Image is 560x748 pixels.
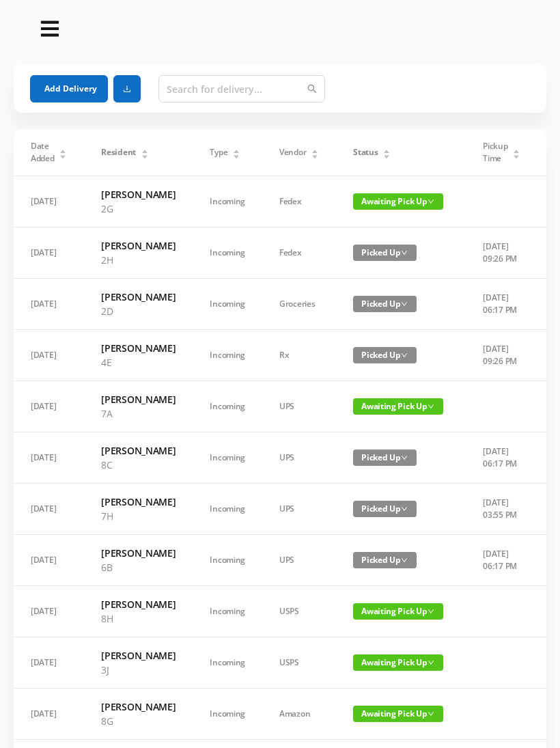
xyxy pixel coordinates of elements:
[262,484,336,535] td: UPS
[193,432,262,484] td: Incoming
[311,148,319,156] div: Sort
[401,301,408,307] i: icon: down
[353,501,417,517] span: Picked Up
[466,484,537,535] td: [DATE] 03:55 PM
[141,148,148,152] i: icon: caret-up
[466,432,537,484] td: [DATE] 06:17 PM
[101,443,176,458] h6: [PERSON_NAME]
[101,355,176,370] p: 4E
[513,148,520,152] i: icon: caret-up
[14,637,84,689] td: [DATE]
[193,176,262,227] td: Incoming
[101,495,176,509] h6: [PERSON_NAME]
[466,279,537,330] td: [DATE] 06:17 PM
[401,505,408,512] i: icon: down
[101,648,176,663] h6: [PERSON_NAME]
[101,187,176,202] h6: [PERSON_NAME]
[101,663,176,677] p: 3J
[353,296,417,312] span: Picked Up
[101,238,176,253] h6: [PERSON_NAME]
[401,249,408,256] i: icon: down
[14,535,84,586] td: [DATE]
[428,198,434,205] i: icon: down
[401,557,408,564] i: icon: down
[101,341,176,355] h6: [PERSON_NAME]
[262,279,336,330] td: Groceries
[101,304,176,318] p: 2D
[193,535,262,586] td: Incoming
[101,611,176,626] p: 8H
[383,148,391,152] i: icon: caret-up
[59,153,67,157] i: icon: caret-down
[14,586,84,637] td: [DATE]
[101,714,176,728] p: 8G
[428,403,434,410] i: icon: down
[353,398,443,415] span: Awaiting Pick Up
[483,140,507,165] span: Pickup Time
[513,153,520,157] i: icon: caret-down
[193,227,262,279] td: Incoming
[101,546,176,560] h6: [PERSON_NAME]
[262,689,336,740] td: Amazon
[14,330,84,381] td: [DATE]
[353,603,443,620] span: Awaiting Pick Up
[311,153,319,157] i: icon: caret-down
[262,227,336,279] td: Fedex
[193,637,262,689] td: Incoming
[101,509,176,523] p: 7H
[141,148,149,156] div: Sort
[14,484,84,535] td: [DATE]
[14,381,84,432] td: [DATE]
[210,146,227,158] span: Type
[262,176,336,227] td: Fedex
[193,381,262,432] td: Incoming
[383,153,391,157] i: icon: caret-down
[113,75,141,102] button: icon: download
[353,552,417,568] span: Picked Up
[14,176,84,227] td: [DATE]
[353,654,443,671] span: Awaiting Pick Up
[512,148,520,156] div: Sort
[101,458,176,472] p: 8C
[353,347,417,363] span: Picked Up
[193,586,262,637] td: Incoming
[428,710,434,717] i: icon: down
[101,146,136,158] span: Resident
[233,148,240,152] i: icon: caret-up
[30,75,108,102] button: Add Delivery
[353,706,443,722] span: Awaiting Pick Up
[101,253,176,267] p: 2H
[14,227,84,279] td: [DATE]
[262,381,336,432] td: UPS
[59,148,67,156] div: Sort
[101,406,176,421] p: 7A
[233,153,240,157] i: icon: caret-down
[401,352,408,359] i: icon: down
[262,586,336,637] td: USPS
[232,148,240,156] div: Sort
[353,146,378,158] span: Status
[193,330,262,381] td: Incoming
[428,608,434,615] i: icon: down
[14,689,84,740] td: [DATE]
[466,330,537,381] td: [DATE] 09:26 PM
[401,454,408,461] i: icon: down
[428,659,434,666] i: icon: down
[141,153,148,157] i: icon: caret-down
[307,84,317,94] i: icon: search
[59,148,67,152] i: icon: caret-up
[14,432,84,484] td: [DATE]
[262,330,336,381] td: Rx
[14,279,84,330] td: [DATE]
[193,279,262,330] td: Incoming
[262,535,336,586] td: UPS
[353,193,443,210] span: Awaiting Pick Up
[101,597,176,611] h6: [PERSON_NAME]
[101,560,176,574] p: 6B
[31,140,55,165] span: Date Added
[466,535,537,586] td: [DATE] 06:17 PM
[101,202,176,216] p: 2G
[101,392,176,406] h6: [PERSON_NAME]
[101,699,176,714] h6: [PERSON_NAME]
[353,449,417,466] span: Picked Up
